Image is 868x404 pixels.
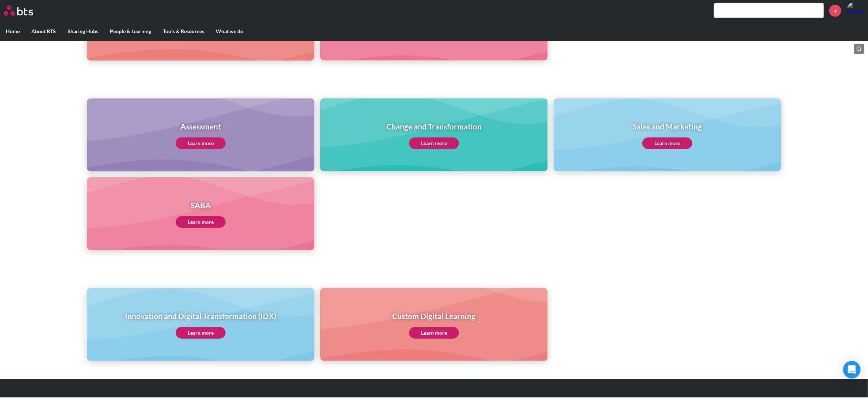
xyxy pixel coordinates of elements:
[125,311,276,321] h1: Innovation and Digital Transformation (IDX)
[176,121,226,132] h1: Assessment
[642,137,692,149] a: Learn more
[409,137,459,149] a: Learn more
[409,327,459,339] a: Learn more
[104,22,157,41] label: People & Learning
[829,5,841,17] a: +
[633,121,702,132] h1: Sales and Marketing
[176,216,226,228] a: Learn more
[843,361,861,378] div: Open Intercom Messenger
[26,22,62,41] label: About BTS
[386,121,482,132] h1: Change and Transformation
[157,22,210,41] label: Tools & Resources
[4,5,33,16] img: BTS Logo
[210,22,249,41] label: What we do
[4,5,47,16] a: Go home
[847,2,864,19] a: Profile
[176,327,226,339] a: Learn more
[176,200,226,210] h1: SABA
[62,22,104,41] label: Sharing Hubs
[392,311,475,321] h1: Custom Digital Learning
[176,137,226,149] a: Learn more
[847,2,864,19] img: Andre Ribeiro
